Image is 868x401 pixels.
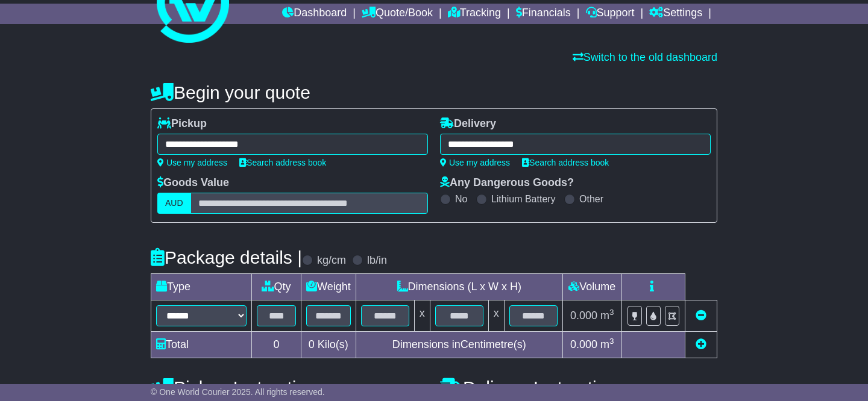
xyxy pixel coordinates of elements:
span: 0 [309,338,315,350]
a: Dashboard [282,4,347,24]
span: © One World Courier 2025. All rights reserved. [151,387,325,397]
td: x [488,300,504,332]
td: Weight [301,274,356,300]
span: m [600,338,614,350]
label: Delivery [440,117,496,131]
sup: 3 [609,308,614,317]
td: x [414,300,430,332]
td: Dimensions (L x W x H) [356,274,562,300]
a: Use my address [157,158,227,167]
a: Search address book [239,158,326,167]
label: Other [579,193,603,205]
label: kg/cm [317,254,346,267]
a: Settings [649,4,702,24]
label: lb/in [367,254,387,267]
label: Goods Value [157,176,229,190]
label: No [455,193,467,205]
span: 0.000 [570,309,597,322]
td: Qty [252,274,301,300]
label: Pickup [157,117,207,131]
a: Use my address [440,158,510,167]
span: 0.000 [570,338,597,350]
label: Any Dangerous Goods? [440,176,574,190]
td: Type [151,274,252,300]
a: Support [586,4,635,24]
td: Dimensions in Centimetre(s) [356,332,562,358]
td: 0 [252,332,301,358]
h4: Package details | [151,247,302,267]
label: Lithium Battery [491,193,556,205]
label: AUD [157,193,191,214]
h4: Delivery Instructions [440,378,717,397]
a: Tracking [448,4,501,24]
h4: Begin your quote [151,82,717,102]
a: Switch to the old dashboard [573,51,717,63]
td: Volume [562,274,621,300]
a: Search address book [522,158,609,167]
a: Quote/Book [362,4,433,24]
td: Kilo(s) [301,332,356,358]
a: Financials [516,4,571,24]
h4: Pickup Instructions [151,378,428,397]
sup: 3 [609,337,614,346]
a: Add new item [696,338,706,350]
a: Remove this item [696,309,706,322]
span: m [600,309,614,322]
td: Total [151,332,252,358]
